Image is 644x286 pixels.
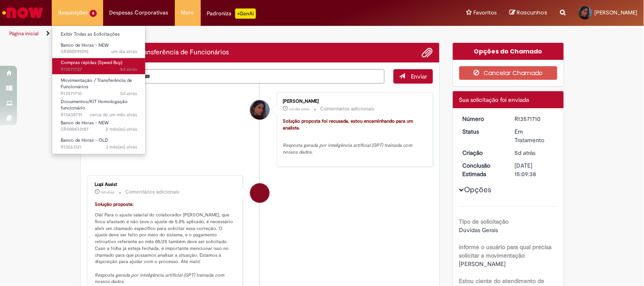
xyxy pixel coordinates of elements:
span: Requisições [58,8,88,17]
span: Documentos/KIT Homologação funcionário [61,98,128,112]
ul: Requisições [52,25,146,154]
div: Lupi Assist [95,182,236,187]
h2: Movimentação / Transferência de Funcionários Histórico de tíquete [87,49,229,56]
b: informe o usuário para qual precisa solicitar a movimentação [459,243,552,259]
b: Tipo de solicitação [459,218,509,225]
div: Ludmila Demarque Alves [250,100,270,120]
button: Enviar [394,69,433,84]
span: Enviar [411,73,427,80]
dt: Criação [456,149,509,157]
time: 26/09/2025 16:43:34 [101,190,115,195]
span: um dia atrás [111,48,137,55]
time: 26/09/2025 16:43:26 [515,149,536,157]
button: Adicionar anexos [422,47,433,58]
a: Página inicial [9,30,39,37]
small: Comentários adicionais [320,105,374,112]
a: Exibir Todas as Solicitações [52,30,146,39]
span: 5d atrás [515,149,536,157]
font: Solução proposta foi recusada, estou encaminhando para um analista. [283,118,414,131]
div: Padroniza [207,8,256,19]
div: Lupi Assist [250,183,270,203]
span: Compras rápidas (Speed Buy) [61,59,122,66]
span: Banco de Horas - NEW [61,120,109,126]
span: Movimentação / Transferência de Funcionários [61,77,132,90]
a: Rascunhos [510,9,548,17]
span: Dúvidas Gerais [459,226,498,234]
span: 6 [90,10,97,17]
span: 5d atrás [120,66,137,73]
div: [PERSON_NAME] [283,99,424,104]
em: Resposta gerada por inteligência artificial (GPT) treinada com nossos dados. [283,142,413,155]
ul: Trilhas de página [6,26,423,42]
a: Aberto R13263121 : Banco de Horas - OLD [52,136,146,151]
span: R13571710 [61,90,137,97]
img: ServiceNow [1,4,45,21]
dt: Conclusão Estimada [456,161,509,178]
button: Cancelar Chamado [459,66,557,80]
a: Aberto R13571710 : Movimentação / Transferência de Funcionários [52,76,146,94]
div: R13571710 [515,115,554,123]
span: [PERSON_NAME] [459,260,506,268]
span: Banco de Horas - NEW [61,42,109,48]
span: R13263121 [61,144,137,151]
dt: Status [456,127,509,136]
a: Aberto SR000591092 : Banco de Horas - NEW [52,41,146,56]
span: More [181,8,194,17]
time: 29/09/2025 08:59:50 [111,48,137,55]
span: cerca de um mês atrás [90,112,137,118]
span: Favoritos [474,8,497,17]
span: [PERSON_NAME] [595,9,638,16]
div: Em Tratamento [515,127,554,144]
div: Opções do Chamado [453,43,564,60]
p: +GenAi [235,8,256,19]
span: 5d atrás [101,190,115,195]
span: Sua solicitação foi enviada [459,96,529,104]
a: Aberto R13571727 : Compras rápidas (Speed Buy) [52,58,146,74]
span: 2 mês(es) atrás [106,126,137,132]
span: R13438791 [61,112,137,118]
span: 3 mês(es) atrás [106,144,137,150]
time: 26/09/2025 16:43:27 [120,90,137,97]
div: 26/09/2025 16:43:26 [515,149,554,157]
dt: Número [456,115,509,123]
textarea: Digite sua mensagem aqui... [87,69,385,84]
span: 5d atrás [120,90,137,97]
span: SR000433187 [61,126,137,133]
small: Comentários adicionais [126,188,180,196]
div: [DATE] 15:09:38 [515,161,554,178]
time: 26/09/2025 16:45:06 [120,66,137,73]
a: Aberto SR000433187 : Banco de Horas - NEW [52,118,146,134]
span: R13571727 [61,66,137,73]
span: SR000591092 [61,48,137,55]
font: Solução proposta: [95,201,134,207]
time: 08/07/2025 15:39:38 [106,144,137,150]
a: Aberto R13438791 : Documentos/KIT Homologação funcionário [52,97,146,115]
span: um dia atrás [289,107,309,112]
span: Banco de Horas - OLD [61,137,108,143]
time: 29/09/2025 11:09:42 [289,107,309,112]
span: Rascunhos [517,8,548,17]
span: Despesas Corporativas [110,8,169,17]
